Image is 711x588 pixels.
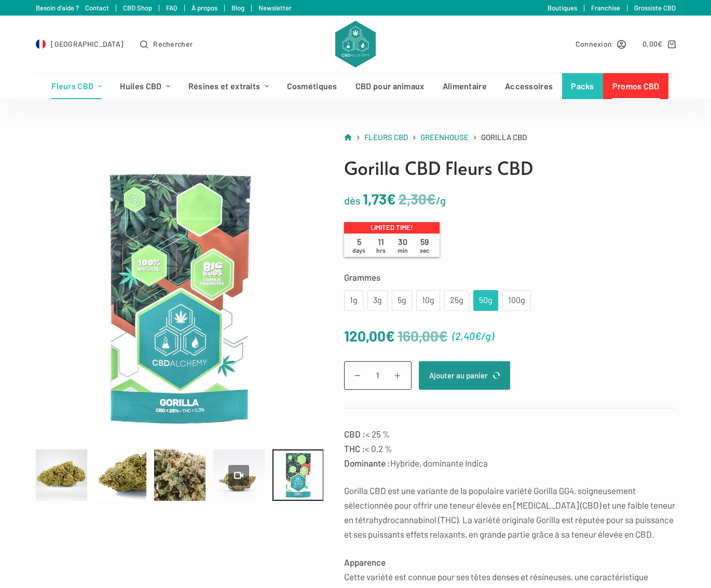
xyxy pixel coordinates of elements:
span: Fleurs CBD [364,132,408,142]
a: À propos [192,4,217,12]
div: 10g [422,294,434,307]
img: CBD Alchemy [335,21,376,67]
div: 25g [450,294,463,307]
a: Blog [231,4,244,12]
span: 30 [392,237,414,254]
span: € [386,327,395,345]
a: CBD pour animaux [346,73,433,99]
div: 100g [509,294,525,307]
span: € [439,327,448,345]
span: € [475,330,481,342]
strong: Dominante : [344,458,390,468]
span: sec [420,247,429,254]
h1: Gorilla CBD Fleurs CBD [344,154,675,182]
a: Fleurs CBD [43,73,111,99]
bdi: 0,00 [642,39,663,48]
span: /g [481,330,491,342]
span: 11 [370,237,392,254]
a: Résines et extraits [179,73,278,99]
a: Besoin d'aide ? Contact [36,4,109,12]
img: FR Flag [36,39,46,49]
span: € [387,190,396,208]
div: 5g [398,294,406,307]
img: flowers-greenhouse-gorilla_glue-packaging-v3b [36,154,323,442]
a: FAQ [166,4,177,12]
label: Grammes [344,270,675,284]
div: 50g [480,294,492,307]
span: Gorilla CBD [481,131,527,144]
span: Rechercher [153,38,193,50]
a: Packs [562,73,604,99]
a: Greenhouse [420,131,469,144]
span: dès [344,194,361,207]
div: 1g [350,294,357,307]
input: Quantité de produits [344,361,412,390]
a: Promos CBD [603,73,668,99]
span: min [398,247,408,254]
bdi: 1,73 [363,190,396,208]
a: Franchise [591,4,620,12]
strong: THC : [344,443,365,454]
a: Boutiques [548,4,577,12]
p: Limited time! [344,222,440,234]
bdi: 2,30 [399,190,436,208]
span: Greenhouse [420,132,469,142]
span: /g [436,194,446,207]
span: days [352,247,365,254]
bdi: 160,00 [398,327,448,345]
bdi: 2,40 [455,330,481,342]
a: CBD Shop [123,4,152,12]
a: Panier d’achat [642,38,675,50]
nav: Menu d’en-tête [43,73,669,99]
a: Accessoires [496,73,562,99]
button: Ouvrir le formulaire de recherche [140,38,193,50]
a: Fleurs CBD [364,131,408,144]
bdi: 120,00 [344,327,395,345]
strong: CBD : [344,429,365,439]
div: 3g [374,294,381,307]
span: hrs [376,247,386,254]
a: Connexion [576,38,626,50]
a: Select Country [36,38,124,50]
p: Gorilla CBD est une variante de la populaire variété Gorilla GG4, soigneusement sélectionnée pour... [344,483,675,541]
a: Alimentaire [433,73,496,99]
p: < 25 % < 0,2 % Hybride, dominante Indica [344,427,675,470]
span: [GEOGRAPHIC_DATA] [51,38,124,50]
a: Huiles CBD [111,73,179,99]
button: Ajouter au panier [419,361,510,390]
span: 5 [348,237,370,254]
span: ( ) [452,327,494,345]
a: Grossiste CBD [634,4,676,12]
span: 59 [414,237,435,254]
span: Connexion [576,38,612,50]
a: Cosmétiques [278,73,346,99]
span: € [658,39,662,48]
a: Newsletter [258,4,292,12]
strong: Apparence [344,557,386,567]
span: € [427,190,436,208]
